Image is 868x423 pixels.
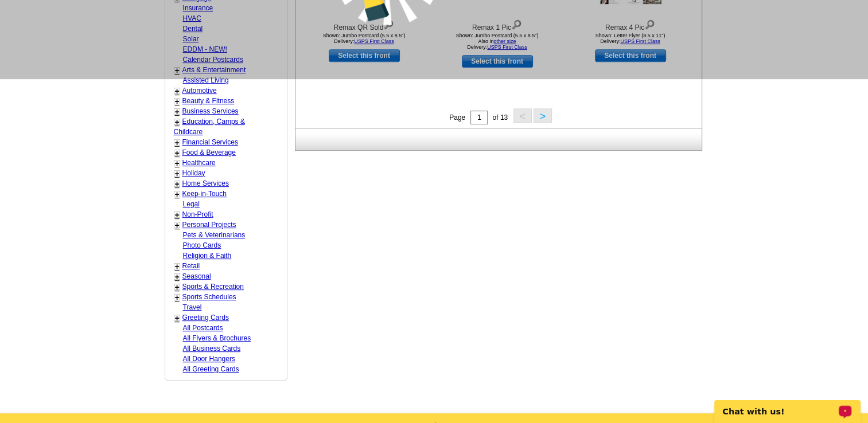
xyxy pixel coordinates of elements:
[175,169,180,178] a: +
[182,138,238,146] a: Financial Services
[182,190,227,198] a: Keep-in-Touch
[183,303,202,311] a: Travel
[175,221,180,230] a: +
[183,355,235,363] a: All Door Hangers
[182,314,229,322] a: Greeting Cards
[183,365,239,373] a: All Greeting Cards
[707,387,868,423] iframe: LiveChat chat widget
[183,252,232,260] a: Religion & Faith
[182,262,200,270] a: Retail
[182,221,236,229] a: Personal Projects
[182,87,217,95] a: Automotive
[183,344,241,352] a: All Business Cards
[175,272,180,281] a: +
[182,179,229,187] a: Home Services
[182,210,213,218] a: Non-Profit
[183,334,251,342] a: All Flyers & Brochures
[175,148,180,158] a: +
[182,283,244,291] a: Sports & Recreation
[175,97,180,106] a: +
[513,108,532,123] button: <
[175,87,180,96] a: +
[534,108,552,123] button: >
[182,107,239,115] a: Business Services
[175,210,180,220] a: +
[175,293,180,302] a: +
[175,262,180,271] a: +
[182,169,205,177] a: Holiday
[492,113,508,122] span: of 13
[183,200,200,208] a: Legal
[175,159,180,168] a: +
[175,179,180,189] a: +
[449,113,465,122] span: Page
[183,241,221,249] a: Photo Cards
[175,190,180,199] a: +
[175,117,180,127] a: +
[174,117,245,136] a: Education, Camps & Childcare
[182,97,235,105] a: Beauty & Fitness
[182,159,216,167] a: Healthcare
[182,293,236,301] a: Sports Schedules
[175,283,180,292] a: +
[175,138,180,147] a: +
[183,324,223,332] a: All Postcards
[175,314,180,323] a: +
[182,148,236,156] a: Food & Beverage
[183,76,229,84] a: Assisted Living
[182,272,211,280] a: Seasonal
[175,107,180,116] a: +
[183,231,246,239] a: Pets & Veterinarians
